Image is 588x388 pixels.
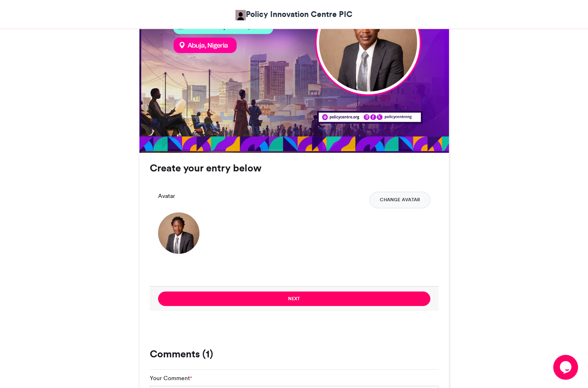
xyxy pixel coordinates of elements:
[235,8,353,20] a: Policy Innovation Centre PIC
[150,163,439,173] h3: Create your entry below
[553,355,580,380] iframe: chat widget
[370,192,430,208] button: Change Avatar
[158,192,175,200] label: Avatar
[158,292,430,306] button: Next
[235,10,246,20] img: Policy Innovation Centre PIC
[150,349,439,359] h3: Comments (1)
[158,212,199,254] img: 1756503407.992-b2dcae4267c1926e4edbba7f5065fdc4d8f11412.png
[150,374,192,383] label: Your Comment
